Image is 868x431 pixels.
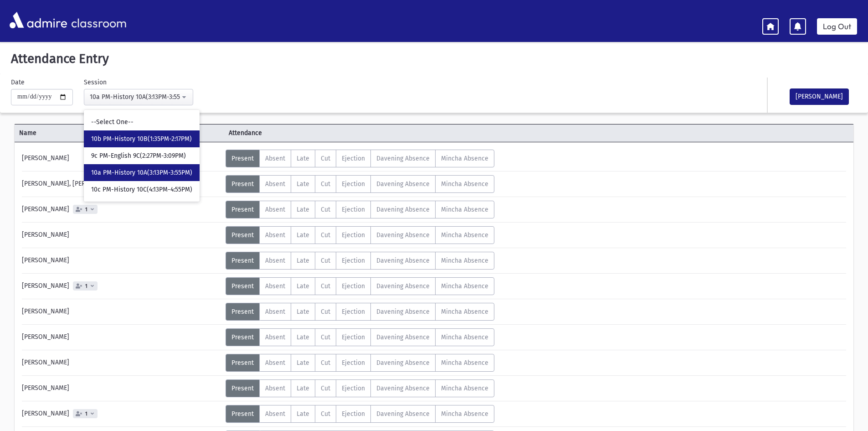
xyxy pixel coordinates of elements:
span: Mincha Absence [441,206,488,213]
span: Late [297,282,309,290]
span: 1 [83,411,89,417]
div: AttTypes [226,252,494,270]
div: [PERSON_NAME] [17,201,226,218]
img: AdmirePro [7,10,69,31]
div: [PERSON_NAME] [17,277,226,295]
span: Davening Absence [376,308,430,316]
span: --Select One-- [91,118,134,127]
span: Mincha Absence [441,257,488,265]
span: Absent [265,333,285,341]
div: AttTypes [226,226,494,244]
span: Present [231,180,254,188]
span: Davening Absence [376,180,430,188]
span: Ejection [342,231,365,239]
span: Late [297,410,309,418]
span: Davening Absence [376,257,430,265]
span: Cut [321,155,330,162]
div: [PERSON_NAME] [17,150,226,167]
span: Absent [265,180,285,188]
div: AttTypes [226,150,494,167]
span: Absent [265,410,285,418]
span: Cut [321,257,330,265]
span: Davening Absence [376,282,430,290]
span: Ejection [342,359,365,367]
h5: Attendance Entry [7,51,861,67]
div: [PERSON_NAME], [PERSON_NAME] [17,175,226,193]
span: Davening Absence [376,333,430,341]
span: Ejection [342,180,365,188]
span: Late [297,206,309,213]
span: Late [297,231,309,239]
span: Ejection [342,308,365,316]
span: Cut [321,359,330,367]
span: 10b PM-History 10B(1:35PM-2:17PM) [91,135,192,144]
div: [PERSON_NAME] [17,226,226,244]
span: Davening Absence [376,206,430,213]
span: Late [297,359,309,367]
span: 10a PM-History 10A(3:13PM-3:55PM) [91,168,192,177]
div: AttTypes [226,405,494,423]
span: Cut [321,333,330,341]
span: Absent [265,155,285,162]
span: Present [231,231,254,239]
span: Late [297,384,309,392]
span: Ejection [342,384,365,392]
span: Present [231,384,254,392]
span: Mincha Absence [441,231,488,239]
span: Mincha Absence [441,180,488,188]
div: [PERSON_NAME] [17,328,226,346]
label: Session [84,78,107,87]
span: Present [231,282,254,290]
div: [PERSON_NAME] [17,303,226,321]
span: Ejection [342,257,365,265]
div: [PERSON_NAME] [17,354,226,372]
span: Mincha Absence [441,359,488,367]
span: Cut [321,308,330,316]
span: Absent [265,308,285,316]
span: Cut [321,231,330,239]
span: Present [231,257,254,265]
span: Cut [321,282,330,290]
span: Cut [321,206,330,213]
div: AttTypes [226,303,494,321]
a: Log Out [817,18,857,35]
span: Mincha Absence [441,333,488,341]
button: 10a PM-History 10A(3:13PM-3:55PM) [84,89,193,105]
span: Present [231,155,254,162]
div: AttTypes [226,379,494,397]
span: Absent [265,282,285,290]
div: AttTypes [226,201,494,218]
div: [PERSON_NAME] [17,252,226,270]
div: 10a PM-History 10A(3:13PM-3:55PM) [90,92,180,102]
span: Absent [265,206,285,213]
span: Name [15,128,224,138]
span: Late [297,308,309,316]
span: 1 [83,283,89,289]
span: Late [297,180,309,188]
span: Absent [265,384,285,392]
span: Ejection [342,410,365,418]
span: Ejection [342,333,365,341]
span: Davening Absence [376,384,430,392]
span: Late [297,155,309,162]
span: Present [231,206,254,213]
span: Late [297,333,309,341]
span: Attendance [224,128,434,138]
div: AttTypes [226,175,494,193]
span: Davening Absence [376,231,430,239]
div: AttTypes [226,277,494,295]
span: Ejection [342,155,365,162]
div: [PERSON_NAME] [17,379,226,397]
div: AttTypes [226,354,494,372]
button: [PERSON_NAME] [790,88,849,105]
span: Davening Absence [376,359,430,367]
span: Present [231,359,254,367]
div: [PERSON_NAME] [17,405,226,423]
span: Late [297,257,309,265]
span: Cut [321,180,330,188]
div: AttTypes [226,328,494,346]
span: Davening Absence [376,155,430,162]
span: 10c PM-History 10C(4:13PM-4:55PM) [91,185,192,194]
span: Ejection [342,206,365,213]
span: Cut [321,384,330,392]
